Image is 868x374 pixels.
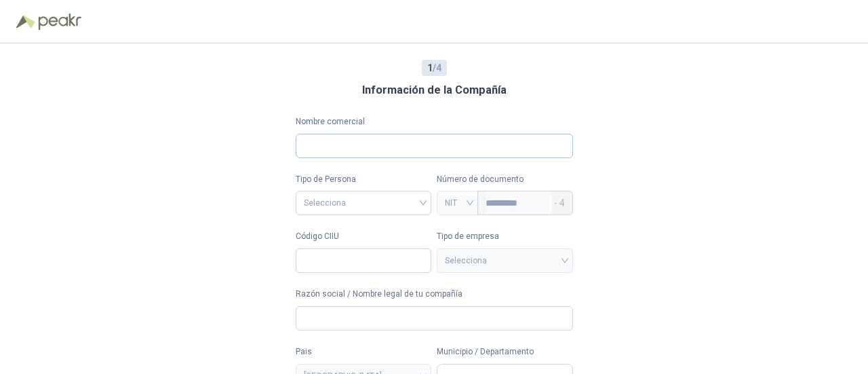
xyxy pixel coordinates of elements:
label: Tipo de Persona [296,173,432,186]
label: Pais [296,345,432,358]
span: NIT [445,193,470,213]
label: Tipo de empresa [437,230,573,243]
img: Logo [16,15,35,29]
span: - 4 [554,191,565,214]
span: / 4 [427,60,441,75]
label: Razón social / Nombre legal de tu compañía [296,288,573,301]
label: Municipio / Departamento [437,345,573,358]
label: Código CIIU [296,230,432,243]
label: Nombre comercial [296,115,573,128]
h3: Información de la Compañía [362,81,507,99]
b: 1 [427,62,433,73]
p: Número de documento [437,173,573,186]
img: Peakr [38,14,81,30]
